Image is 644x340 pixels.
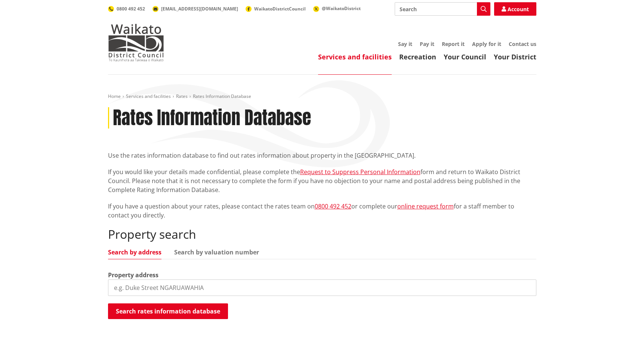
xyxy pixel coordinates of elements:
[442,40,465,47] a: Report it
[108,227,536,241] h2: Property search
[494,52,536,61] a: Your District
[161,6,238,12] span: [EMAIL_ADDRESS][DOMAIN_NAME]
[313,5,361,12] a: @WaikatoDistrict
[254,6,306,12] span: WaikatoDistrictCouncil
[126,93,171,99] a: Services and facilities
[397,202,454,210] a: online request form
[113,107,311,129] h1: Rates Information Database
[176,93,188,99] a: Rates
[398,40,412,47] a: Say it
[108,249,161,255] a: Search by address
[108,303,228,319] button: Search rates information database
[108,6,145,12] a: 0800 492 452
[420,40,434,47] a: Pay it
[399,52,436,61] a: Recreation
[318,52,392,61] a: Services and facilities
[108,279,536,296] input: e.g. Duke Street NGARUAWAHIA
[395,2,490,16] input: Search input
[108,151,536,160] p: Use the rates information database to find out rates information about property in the [GEOGRAPHI...
[174,249,259,255] a: Search by valuation number
[322,5,361,12] span: @WaikatoDistrict
[108,202,536,220] p: If you have a question about your rates, please contact the rates team on or complete our for a s...
[315,202,351,210] a: 0800 492 452
[494,2,536,16] a: Account
[152,6,238,12] a: [EMAIL_ADDRESS][DOMAIN_NAME]
[444,52,486,61] a: Your Council
[108,93,536,100] nav: breadcrumb
[108,167,536,194] p: If you would like your details made confidential, please complete the form and return to Waikato ...
[108,24,164,61] img: Waikato District Council - Te Kaunihera aa Takiwaa o Waikato
[108,93,121,99] a: Home
[108,271,158,279] label: Property address
[472,40,501,47] a: Apply for it
[193,93,251,99] span: Rates Information Database
[300,168,420,176] a: Request to Suppress Personal Information
[246,6,306,12] a: WaikatoDistrictCouncil
[509,40,536,47] a: Contact us
[117,6,145,12] span: 0800 492 452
